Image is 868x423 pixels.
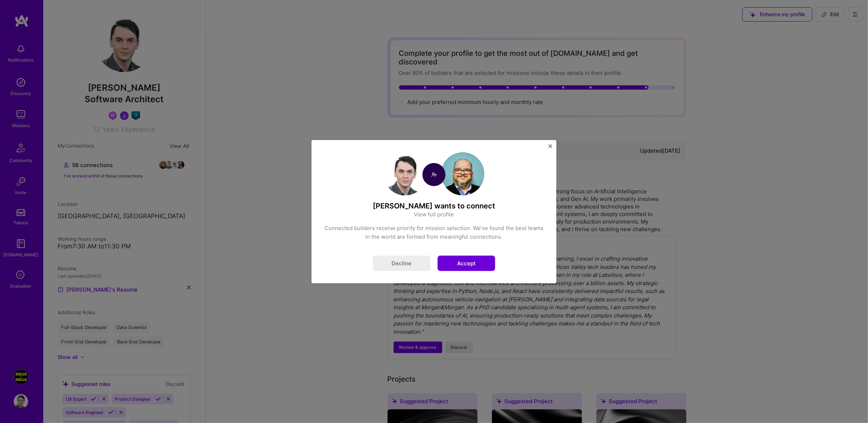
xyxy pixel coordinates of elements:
[384,152,427,195] img: User Avatar
[373,256,430,271] button: Decline
[441,152,484,195] img: User Avatar
[324,224,544,241] div: Connected builders receive priority for mission selection. We’ve found the best teams in the worl...
[422,163,446,186] img: Connect
[414,211,454,218] a: View full profile
[549,144,552,152] button: Close
[324,201,544,211] h4: [PERSON_NAME] wants to connect
[438,256,495,271] button: Accept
